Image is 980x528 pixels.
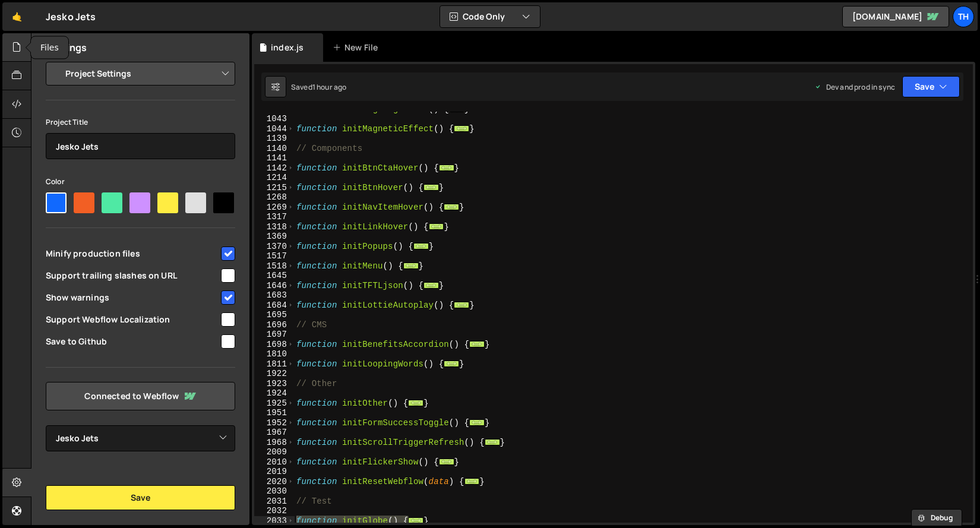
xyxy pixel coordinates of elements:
div: 1140 [254,144,295,154]
div: 1811 [254,359,295,369]
div: 1141 [254,153,295,163]
div: 1646 [254,281,295,291]
div: 1369 [254,232,295,242]
span: ... [423,184,439,190]
div: 1698 [254,340,295,350]
span: ... [413,242,429,249]
div: 1214 [254,173,295,183]
span: Minify production files [46,248,219,260]
div: 1925 [254,399,295,409]
label: Color [46,176,65,188]
div: New File [333,42,382,53]
div: 1922 [254,369,295,379]
span: ... [429,223,444,229]
span: ... [439,458,454,464]
div: 1 hour ago [312,82,347,92]
div: 1044 [254,124,295,134]
span: ... [409,517,424,523]
span: Save to Github [46,336,219,347]
div: 1370 [254,242,295,252]
div: 1968 [254,438,295,448]
div: 1215 [254,183,295,193]
span: ... [469,340,485,347]
div: Jesko Jets [46,10,96,24]
div: 1142 [254,163,295,173]
div: 2032 [254,506,295,516]
span: ... [423,282,439,288]
span: ... [444,203,460,210]
button: Save [902,76,960,97]
div: 2019 [254,467,295,477]
div: Dev and prod in sync [814,82,895,92]
button: Save [46,485,235,510]
span: ... [409,399,424,406]
div: 1923 [254,379,295,389]
input: Project name [46,133,235,159]
div: 2020 [254,477,295,487]
div: 2010 [254,457,295,467]
span: ... [449,105,464,112]
a: Connected to Webflow [46,382,235,410]
label: Project Title [46,116,88,128]
a: [DOMAIN_NAME] [842,6,949,27]
div: 2033 [254,516,295,526]
a: Th [953,6,974,27]
div: 1043 [254,114,295,124]
div: index.js [271,42,304,53]
div: 1517 [254,251,295,261]
div: 1683 [254,290,295,301]
div: 1952 [254,418,295,428]
span: Support Webflow Localization [46,314,219,325]
div: 1318 [254,222,295,232]
span: ... [469,419,485,425]
span: ... [439,164,454,170]
div: 1924 [254,388,295,399]
span: Support trailing slashes on URL [46,270,219,282]
div: Saved [291,82,346,92]
div: Files [31,37,68,59]
div: 1684 [254,301,295,311]
button: Code Only [440,6,540,27]
div: 1697 [254,330,295,340]
div: 1268 [254,192,295,203]
div: 1317 [254,212,295,222]
span: ... [454,125,470,131]
div: 1645 [254,271,295,281]
div: 1967 [254,428,295,438]
div: 1695 [254,310,295,320]
span: ... [403,262,419,268]
div: 1139 [254,134,295,144]
div: 2030 [254,486,295,497]
span: ... [444,360,460,366]
button: Debug [911,509,962,527]
div: 1951 [254,408,295,418]
div: 1518 [254,261,295,271]
span: ... [485,438,500,445]
div: 1696 [254,320,295,330]
div: 2009 [254,447,295,457]
a: 🤙 [2,2,31,31]
span: Show warnings [46,292,219,303]
span: ... [464,478,480,484]
div: 1810 [254,349,295,359]
span: ... [454,301,470,308]
div: 2031 [254,497,295,507]
div: 1269 [254,203,295,213]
